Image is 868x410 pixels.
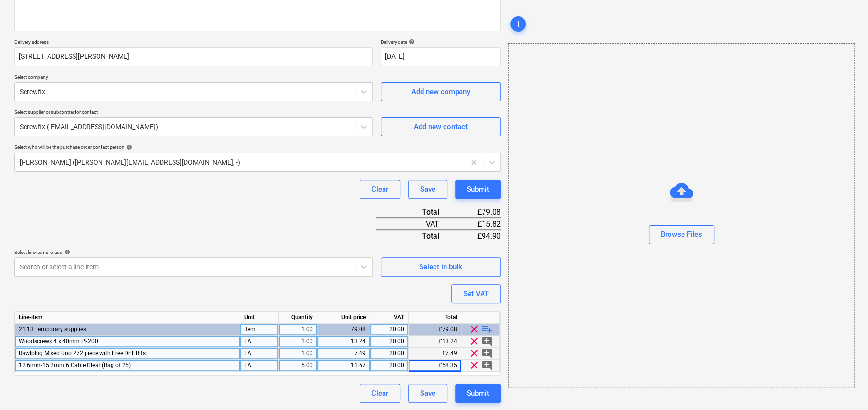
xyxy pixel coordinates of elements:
div: 13.24 [321,336,366,348]
div: 1.00 [283,324,313,336]
span: Rawlplug Mixed Uno 272 piece with Free Drill Bits [19,350,146,357]
div: Save [420,183,435,195]
span: clear [469,336,480,347]
div: Unit price [317,312,370,324]
div: 79.08 [321,324,366,336]
div: £94.90 [455,230,501,241]
div: Browse Files [508,43,855,387]
p: Select supplier or subcontractor contact [14,109,373,117]
button: Set VAT [451,284,501,303]
div: 20.00 [374,360,404,372]
div: Select who will be the purchase order contact person [14,144,501,150]
span: playlist_add [481,324,493,335]
div: Total [409,312,461,324]
input: Delivery date not specified [381,47,501,66]
div: Add new company [411,85,470,98]
div: VAT [376,218,455,230]
span: help [62,249,70,255]
span: add_comment [481,360,493,371]
div: £58.35 [409,360,461,372]
span: add_comment [481,348,493,359]
span: help [407,39,415,45]
div: 1.00 [283,336,313,348]
div: VAT [370,312,409,324]
div: 11.67 [321,360,366,372]
div: EA [240,348,279,360]
div: Select line-items to add [14,249,373,255]
div: Add new contact [414,121,468,133]
div: Total [376,230,455,241]
div: Submit [467,387,489,399]
div: 1.00 [283,348,313,360]
div: item [240,324,279,336]
div: 5.00 [283,360,313,372]
div: £79.08 [409,324,461,336]
button: Clear [360,180,400,199]
p: Delivery address [14,39,373,47]
div: 20.00 [374,324,404,336]
div: Line-item [15,312,240,324]
div: 20.00 [374,348,404,360]
div: Save [420,387,435,399]
button: Browse Files [649,225,714,244]
div: 7.49 [321,348,366,360]
div: Total [376,206,455,218]
div: £7.49 [409,348,461,360]
div: Browse Files [661,228,702,241]
input: Delivery address [14,47,373,66]
div: Clear [372,183,388,195]
div: EA [240,360,279,372]
span: clear [469,348,480,359]
button: Submit [455,180,501,199]
div: Quantity [279,312,317,324]
span: add_comment [481,336,493,347]
button: Add new company [381,82,501,101]
div: Set VAT [463,288,489,300]
div: EA [240,336,279,348]
iframe: Chat Widget [820,364,868,410]
button: Select in bulk [381,257,501,277]
div: £79.08 [455,206,501,218]
span: help [124,145,132,150]
div: £15.82 [455,218,501,230]
span: Woodscrews 4 x 40mm Pk200 [19,338,98,345]
button: Submit [455,384,501,403]
span: 12.6mm-15.2mm 6 Cable Cleat (Bag of 25) [19,362,131,369]
div: Clear [372,387,388,399]
button: Save [408,384,447,403]
button: Add new contact [381,117,501,136]
div: Unit [240,312,279,324]
button: Clear [360,384,400,403]
div: Select in bulk [419,261,462,273]
div: Delivery date [381,39,501,45]
div: Submit [467,183,489,195]
div: 20.00 [374,336,404,348]
button: Save [408,180,447,199]
span: 21.13 Temporary supplies [19,326,86,333]
span: clear [469,324,480,335]
p: Select company [14,74,373,82]
span: clear [469,360,480,371]
div: £13.24 [409,336,461,348]
span: add [512,18,524,30]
